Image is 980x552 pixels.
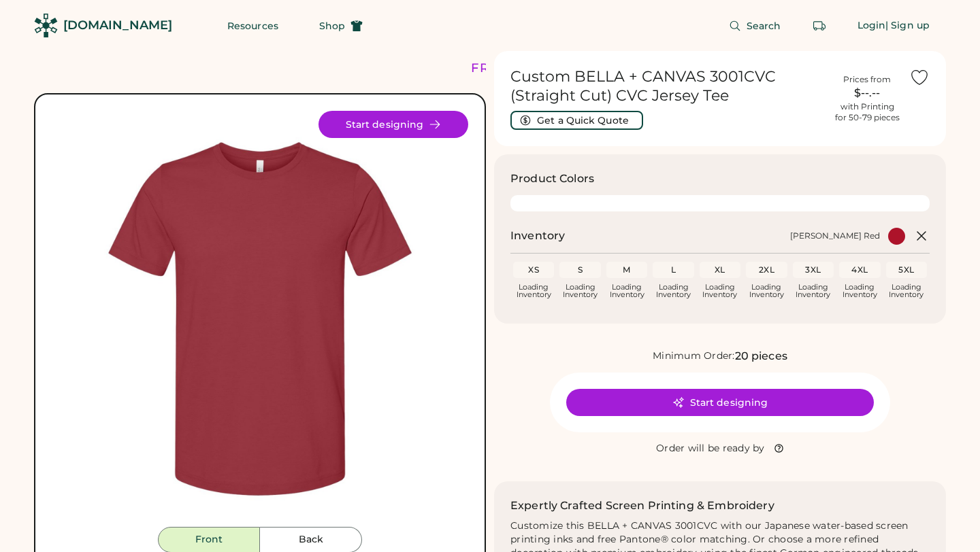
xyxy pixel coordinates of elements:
[510,171,594,187] h3: Product Colors
[471,59,588,77] div: FREE SHIPPING
[843,74,891,85] div: Prices from
[510,228,565,244] h2: Inventory
[510,498,774,514] h2: Expertly Crafted Screen Printing & Embroidery
[52,111,468,527] img: 3001CVC - Heather Canvas Red Front Image
[656,442,765,455] div: Order will be ready by
[843,283,877,298] div: Loading Inventory
[610,283,644,298] div: Loading Inventory
[713,12,798,39] button: Search
[889,264,924,275] div: 5XL
[833,85,901,101] div: $--.--
[562,264,598,275] div: S
[52,111,468,527] div: 3001CVC Style Image
[211,12,295,39] button: Resources
[796,283,830,298] div: Loading Inventory
[702,283,737,298] div: Loading Inventory
[566,389,874,416] button: Start designing
[303,12,379,39] button: Shop
[842,264,877,275] div: 4XL
[516,264,551,275] div: XS
[702,264,738,275] div: XL
[796,264,831,275] div: 3XL
[885,19,930,33] div: | Sign up
[609,264,644,275] div: M
[735,348,787,364] div: 20 pieces
[835,101,900,123] div: with Printing for 50-79 pieces
[510,67,825,105] h1: Custom BELLA + CANVAS 3001CVC (Straight Cut) CVC Jersey Tee
[34,14,58,37] img: Rendered Logo - Screens
[510,111,643,130] button: Get a Quick Quote
[63,17,172,34] div: [DOMAIN_NAME]
[857,19,886,33] div: Login
[747,21,781,31] span: Search
[517,283,551,298] div: Loading Inventory
[889,283,924,298] div: Loading Inventory
[749,283,784,298] div: Loading Inventory
[806,12,833,39] button: Retrieve an order
[655,264,691,275] div: L
[790,230,880,241] div: [PERSON_NAME] Red
[319,21,345,31] span: Shop
[563,283,598,298] div: Loading Inventory
[749,264,784,275] div: 2XL
[653,349,735,363] div: Minimum Order:
[318,111,468,138] button: Start designing
[656,283,691,298] div: Loading Inventory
